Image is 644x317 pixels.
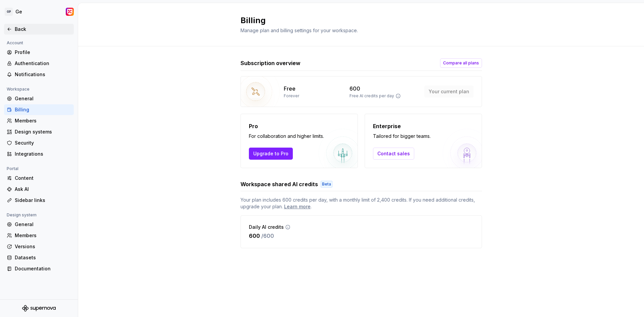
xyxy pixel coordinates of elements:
span: Compare all plans [443,60,479,66]
p: Pro [249,122,324,130]
div: Design systems [15,128,71,135]
p: Enterprise [373,122,431,130]
a: Integrations [4,149,74,159]
button: GPGeTime de Experiência Globo [1,4,76,19]
p: For collaboration and higher limits. [249,133,324,140]
svg: Supernova Logo [22,305,56,312]
a: General [4,93,74,104]
div: Ask AI [15,186,71,193]
div: Integrations [15,151,71,157]
p: Forever [284,93,299,99]
div: Billing [15,106,71,113]
div: Ge [15,8,22,15]
p: Free AI credits per day [350,93,394,99]
p: Daily AI credits [249,224,284,230]
div: Documentation [15,265,71,272]
a: Ask AI [4,184,74,195]
a: Design systems [4,126,74,137]
a: Documentation [4,263,74,274]
span: Manage plan and billing settings for your workspace. [240,28,358,33]
a: Members [4,230,74,241]
a: Back [4,24,74,35]
a: Sidebar links [4,195,74,206]
button: Upgrade to Pro [249,148,293,160]
img: Time de Experiência Globo [66,8,74,16]
a: Notifications [4,69,74,80]
p: 600 [350,85,360,93]
div: General [15,95,71,102]
div: Content [15,175,71,181]
div: Members [15,117,71,124]
div: Sidebar links [15,197,71,204]
div: Account [4,39,26,47]
div: Datasets [15,254,71,261]
a: Members [4,115,74,126]
a: Content [4,173,74,183]
button: Compare all plans [440,58,482,68]
div: Notifications [15,71,71,78]
a: Profile [4,47,74,58]
a: Authentication [4,58,74,69]
span: Contact sales [377,150,410,157]
p: Free [284,85,296,93]
a: Billing [4,104,74,115]
p: / 600 [261,232,274,240]
a: Security [4,138,74,148]
a: Contact sales [373,148,414,160]
div: Back [15,26,71,33]
div: GP [5,8,13,16]
div: Portal [4,165,21,173]
span: Your plan includes 600 credits per day, with a monthly limit of 2,400 credits. If you need additi... [240,197,482,210]
h3: Workspace shared AI credits [240,180,318,188]
div: Authentication [15,60,71,67]
div: Workspace [4,85,32,93]
a: Versions [4,241,74,252]
div: Beta [321,181,332,188]
p: Tailored for bigger teams. [373,133,431,140]
p: 600 [249,232,260,240]
a: General [4,219,74,230]
h3: Subscription overview [240,59,301,67]
span: Upgrade to Pro [253,150,288,157]
div: Profile [15,49,71,56]
a: Datasets [4,252,74,263]
div: General [15,221,71,228]
h2: Billing [240,15,474,26]
div: Versions [15,243,71,250]
a: Learn more [284,203,311,210]
div: Members [15,232,71,239]
div: Security [15,140,71,146]
div: Design system [4,211,39,219]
